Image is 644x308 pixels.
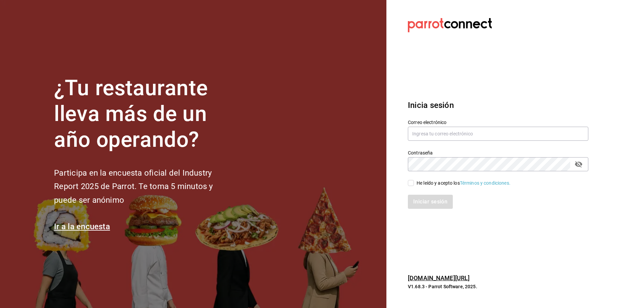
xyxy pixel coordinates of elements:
a: Ir a la encuesta [54,222,110,231]
input: Ingresa tu correo electrónico [408,127,588,141]
div: He leído y acepto los [417,180,511,187]
a: [DOMAIN_NAME][URL] [408,274,470,282]
button: passwordField [573,159,584,170]
h2: Participa en la encuesta oficial del Industry Report 2025 de Parrot. Te toma 5 minutos y puede se... [54,166,235,207]
h3: Inicia sesión [408,99,588,111]
p: V1.68.3 - Parrot Software, 2025. [408,283,588,290]
a: Términos y condiciones. [460,180,511,186]
h1: ¿Tu restaurante lleva más de un año operando? [54,75,235,152]
label: Contraseña [408,150,588,155]
label: Correo electrónico [408,120,588,125]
